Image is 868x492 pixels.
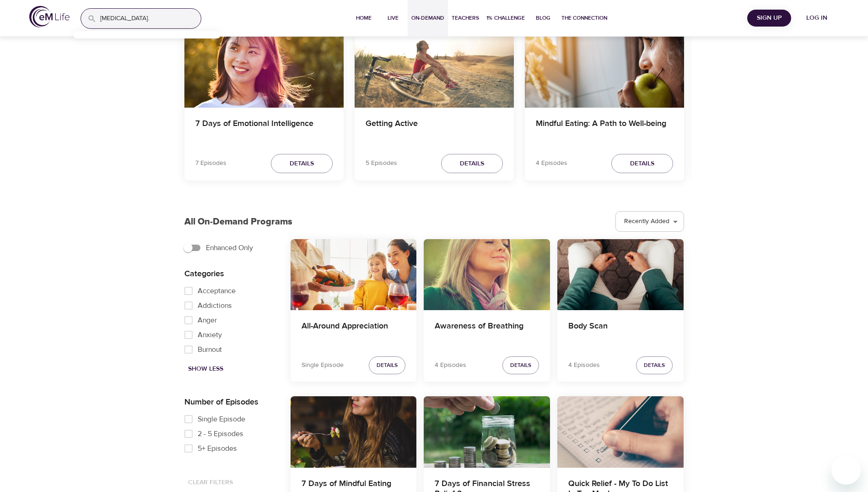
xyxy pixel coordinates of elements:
span: Anger [198,315,217,326]
p: Number of Episodes [184,396,276,408]
p: 5 Episodes [366,159,397,168]
span: Sign Up [751,12,787,24]
button: Log in [795,10,839,27]
span: Details [644,361,665,370]
button: Details [502,356,539,374]
button: Details [271,154,333,174]
span: Log in [798,12,835,24]
button: Awareness of Breathing [424,239,550,310]
span: The Connection [561,13,607,23]
button: Sign Up [747,10,791,27]
span: Details [460,158,484,169]
button: All-Around Appreciation [291,239,417,310]
span: Addictions [198,300,232,311]
span: 2 - 5 Episodes [198,428,243,439]
p: 4 Episodes [536,159,567,168]
span: Live [382,13,404,23]
button: Details [636,356,673,374]
span: Burnout [198,344,222,355]
h4: Getting Active [366,119,503,141]
button: Details [441,154,503,174]
h4: Awareness of Breathing [435,321,539,343]
p: 4 Episodes [568,361,600,370]
span: Teachers [452,13,479,23]
span: Details [510,361,531,370]
span: Blog [532,13,554,23]
input: Find programs, teachers, etc... [100,9,201,28]
button: Details [611,154,673,174]
span: Show Less [188,363,223,375]
p: Single Episode [302,361,344,370]
h4: All-Around Appreciation [302,321,406,343]
span: Acceptance [198,285,236,296]
span: Home [353,13,375,23]
button: Body Scan [557,239,684,310]
img: logo [29,6,70,27]
span: Details [377,361,398,370]
span: On-Demand [411,13,444,23]
iframe: Button to launch messaging window [831,455,861,485]
span: Enhanced Only [206,242,253,253]
p: 7 Episodes [195,159,226,168]
button: Details [369,356,405,374]
p: 4 Episodes [435,361,466,370]
button: Show Less [184,361,227,377]
h4: 7 Days of Emotional Intelligence [195,119,333,141]
h4: Body Scan [568,321,673,343]
span: 1% Challenge [486,13,525,23]
span: 5+ Episodes [198,443,237,454]
span: Details [290,158,314,169]
p: Categories [184,268,276,280]
button: Mindful Eating: A Path to Well-being [525,18,684,108]
p: All On-Demand Programs [184,215,292,229]
button: Getting Active [355,18,514,108]
button: Quick Relief - My To Do List Is Too Much [557,396,684,467]
button: 7 Days of Financial Stress Relief 2 [424,396,550,467]
span: Single Episode [198,414,245,425]
h4: Mindful Eating: A Path to Well-being [536,119,673,141]
button: 7 Days of Emotional Intelligence [184,18,344,108]
span: Details [630,158,654,169]
button: 7 Days of Mindful Eating [291,396,417,467]
span: Anxiety [198,329,222,340]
